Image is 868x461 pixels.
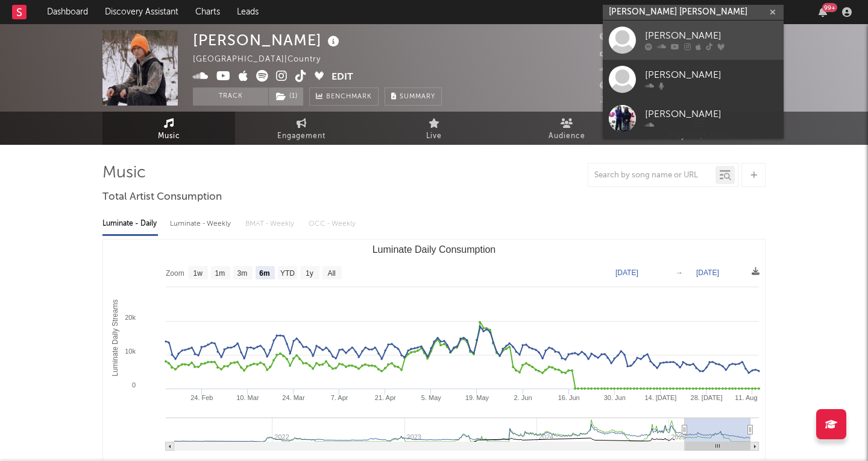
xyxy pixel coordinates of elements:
text: All [327,269,335,278]
a: Benchmark [309,87,379,106]
text: [DATE] [615,269,638,277]
text: 3m [237,269,248,278]
text: 30. Jun [604,394,626,401]
span: Audience [549,129,585,144]
text: 19. May [465,394,489,401]
span: ( 1 ) [268,87,304,106]
span: Total Artist Consumption [102,190,222,205]
text: 24. Feb [190,394,213,401]
text: 21. Apr [375,394,396,401]
span: 89,479 Monthly Listeners [600,82,716,90]
text: Luminate Daily Consumption [373,244,496,255]
text: 16. Jun [558,394,580,401]
text: 20k [125,314,136,321]
span: Summary [400,94,435,100]
text: 2. Jun [514,394,532,401]
text: [DATE] [696,269,719,277]
span: Live [426,129,442,144]
button: Edit [332,70,353,85]
text: 10k [125,348,136,355]
text: 1y [306,269,313,278]
text: 10. Mar [236,394,259,401]
div: [PERSON_NAME] [193,30,342,50]
text: 1w [193,269,203,278]
span: 439 [600,66,629,74]
div: [GEOGRAPHIC_DATA] | Country [193,52,335,67]
div: [PERSON_NAME] [645,107,778,122]
button: Track [193,87,268,106]
button: 99+ [819,7,827,17]
text: 0 [132,381,136,389]
text: 11. Aug [735,394,757,401]
text: 6m [259,269,269,278]
text: 5. May [421,394,442,401]
text: 7. Apr [331,394,348,401]
input: Search by song name or URL [588,171,715,180]
span: Music [158,129,180,144]
text: 1m [215,269,225,278]
text: Luminate Daily Streams [111,299,119,376]
span: Engagement [277,129,325,144]
span: 468,700 [600,49,648,57]
div: [PERSON_NAME] [645,68,778,83]
a: Engagement [235,112,368,145]
a: Music [102,112,235,145]
text: 14. [DATE] [644,394,676,401]
text: → [676,269,683,277]
div: [PERSON_NAME] [645,29,778,43]
a: [PERSON_NAME] [603,99,784,138]
a: Audience [500,112,633,145]
div: Luminate - Daily [102,214,158,234]
div: Luminate - Weekly [170,214,233,234]
span: Benchmark [326,90,372,104]
span: Jump Score: 39.9 [600,97,671,104]
div: 99 + [822,3,837,12]
text: Zoom [166,269,184,278]
a: [PERSON_NAME] [603,21,784,60]
a: [PERSON_NAME] [603,60,784,99]
text: 24. Mar [282,394,305,401]
button: Summary [385,87,442,106]
span: 44,087 [600,33,643,41]
input: Search for artists [603,5,784,20]
a: Live [368,112,500,145]
text: 28. [DATE] [691,394,723,401]
button: (1) [269,87,303,106]
text: YTD [280,269,295,278]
